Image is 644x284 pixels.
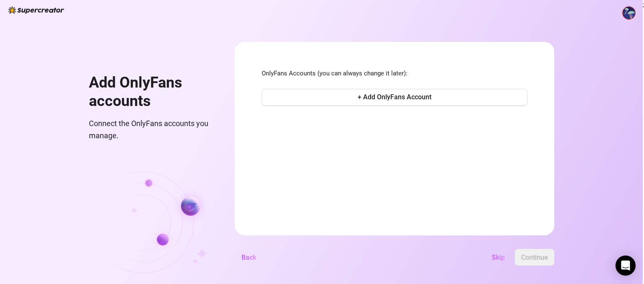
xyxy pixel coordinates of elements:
[241,253,256,261] span: Back
[358,93,431,101] span: + Add OnlyFans Account
[515,249,554,266] button: Continue
[262,69,527,79] span: OnlyFans Accounts (you can always change it later):
[89,118,215,142] span: Connect the OnlyFans accounts you manage.
[8,6,64,14] img: logo
[623,7,635,19] img: ACg8ocKBTobkgk8ukSIxj9XH4z1YVd_ky0TTKs7xjzYNHGRqKGur2m9H=s96-c
[89,74,215,110] h1: Add OnlyFans accounts
[262,89,527,106] button: + Add OnlyFans Account
[235,249,263,266] button: Back
[615,256,636,276] div: Open Intercom Messenger
[492,253,505,261] span: Skip
[485,249,512,266] button: Skip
